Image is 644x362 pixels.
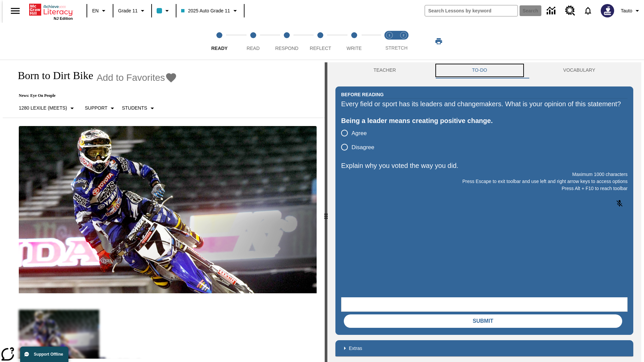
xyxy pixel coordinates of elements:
[425,5,518,16] input: search field
[85,105,107,112] p: Support
[341,91,384,98] h2: Before Reading
[275,46,298,51] span: Respond
[341,185,628,192] p: Press Alt + F10 to reach toolbar
[341,171,628,178] p: Maximum 1000 characters
[200,23,239,60] button: Ready step 1 of 5
[434,62,525,78] button: TO-DO
[349,345,362,352] p: Extras
[3,62,325,359] div: reading
[402,34,404,37] text: 2
[115,5,149,17] button: Grade: Grade 11, Select a grade
[579,2,597,19] a: Notifications
[597,2,618,19] button: Select a new avatar
[621,7,632,14] span: Tauto
[601,4,614,17] img: Avatar
[3,5,98,11] body: Explain why you voted the way you did. Maximum 1000 characters Press Alt + F10 to reach toolbar P...
[341,99,628,109] div: Every field or sport has its leaders and changemakers. What is your opinion of this statement?
[29,2,73,20] div: Home
[344,314,622,328] button: Submit
[618,5,644,17] button: Profile/Settings
[211,46,228,51] span: Ready
[346,46,362,51] span: Write
[341,126,380,154] div: poll
[19,126,317,294] img: Motocross racer James Stewart flies through the air on his dirt bike.
[118,7,138,14] span: Grade 11
[325,62,327,362] div: Press Enter or Spacebar and then press right and left arrow keys to move the slider
[5,1,25,21] button: Open side menu
[380,23,399,60] button: Stretch Read step 1 of 2
[561,2,579,20] a: Resource Center, Will open in new tab
[119,102,159,114] button: Select Student
[310,46,331,51] span: Reflect
[525,62,633,78] button: VOCABULARY
[89,5,111,17] button: Language: EN, Select a language
[267,23,306,60] button: Respond step 3 of 5
[97,72,177,83] button: Add to Favorites - Born to Dirt Bike
[247,46,260,51] span: Read
[122,105,147,112] p: Students
[352,143,374,152] span: Disagree
[341,178,628,185] p: Press Escape to exit toolbar and use left and right arrow keys to access options
[92,7,99,14] span: EN
[11,69,93,82] h1: Born to Dirt Bike
[352,129,367,138] span: Agree
[543,2,561,20] a: Data Center
[233,23,272,60] button: Read step 2 of 5
[428,35,449,47] button: Print
[301,23,340,60] button: Reflect step 4 of 5
[611,195,628,212] button: Click to activate and allow voice recognition
[16,102,79,114] button: Select Lexile, 1280 Lexile (Meets)
[335,23,374,60] button: Write step 5 of 5
[335,340,633,356] div: Extras
[54,16,73,20] span: NJ Edition
[335,62,633,78] div: Instructional Panel Tabs
[11,93,177,98] p: News: Eye On People
[178,5,241,17] button: Class: 2025 Auto Grade 11, Select your class
[327,62,641,362] div: activity
[335,62,434,78] button: Teacher
[385,45,408,51] span: STRETCH
[341,115,628,126] div: Being a leader means creating positive change.
[394,23,413,60] button: Stretch Respond step 2 of 2
[154,5,174,17] button: Class color is light blue. Change class color
[20,347,68,362] button: Support Offline
[34,352,63,357] span: Support Offline
[97,72,165,83] span: Add to Favorites
[181,7,230,14] span: 2025 Auto Grade 11
[82,102,119,114] button: Scaffolds, Support
[341,160,628,171] p: Explain why you voted the way you did.
[19,105,67,112] p: 1280 Lexile (Meets)
[388,34,390,37] text: 1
